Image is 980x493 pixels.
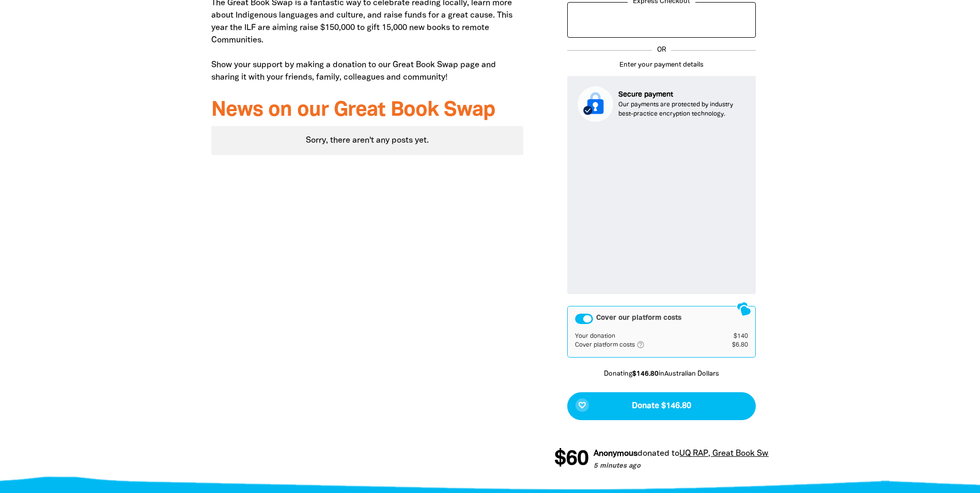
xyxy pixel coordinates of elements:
p: 5 minutes ago [594,461,778,472]
td: $140 [717,332,749,341]
p: Secure payment [618,89,745,100]
span: $60 [554,449,588,470]
a: UQ RAP, Great Book Swap [679,450,778,457]
iframe: Secure payment input frame [575,130,748,286]
div: Sorry, there aren't any posts yet. [211,126,524,155]
span: donated to [637,450,679,457]
i: help_outlined [636,341,653,349]
td: Your donation [575,332,716,341]
h3: News on our Great Book Swap [211,99,524,122]
button: favorite_borderDonate $146.80 [567,392,756,420]
p: Donating in Australian Dollars [567,369,756,380]
span: Donate $146.80 [632,402,691,410]
i: favorite_border [578,401,586,409]
div: Donation stream [554,443,769,476]
p: Our payments are protected by industry best-practice encryption technology. [618,100,745,119]
iframe: PayPal-paypal [573,7,750,30]
b: $146.80 [632,371,659,377]
td: $6.80 [717,341,749,350]
div: Paginated content [211,126,524,155]
p: OR [652,45,671,56]
button: Cover our platform costs [575,314,593,324]
p: Enter your payment details [567,60,756,71]
em: Anonymous [594,450,637,457]
td: Cover platform costs [575,341,716,350]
